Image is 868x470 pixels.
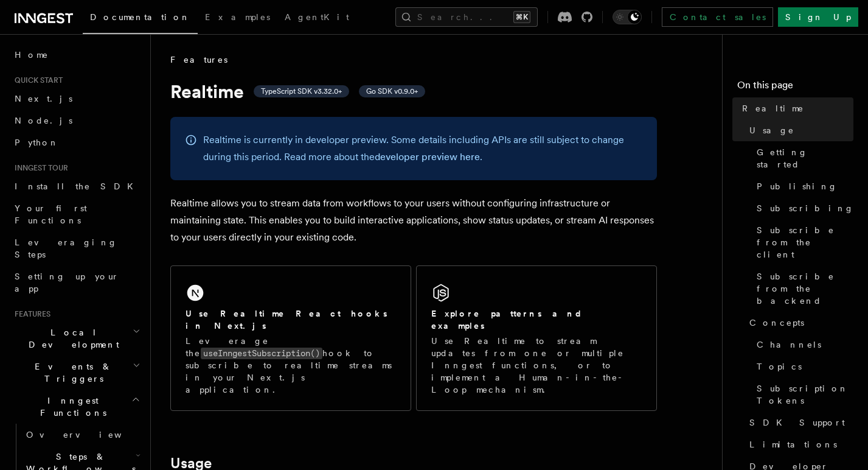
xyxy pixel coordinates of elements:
span: Publishing [757,180,838,192]
p: Use Realtime to stream updates from one or multiple Inngest functions, or to implement a Human-in... [431,335,642,396]
a: Limitations [745,433,853,455]
a: Examples [198,4,277,33]
span: Next.js [15,94,72,103]
a: Channels [752,334,853,356]
kbd: ⌘K [513,11,530,23]
span: Leveraging Steps [15,237,117,259]
button: Local Development [10,321,143,356]
a: Leveraging Steps [10,231,143,265]
a: Realtime [737,97,853,119]
a: Subscription Tokens [752,377,853,412]
h2: Use Realtime React hooks in Next.js [186,307,396,332]
span: Your first Functions [15,203,87,225]
span: Features [170,54,227,66]
span: Node.js [15,116,72,125]
a: Install the SDK [10,175,143,197]
span: Setting up your app [15,272,119,293]
span: AgentKit [285,12,349,22]
span: Features [10,309,50,319]
span: SDK Support [749,416,845,429]
span: Inngest tour [10,163,68,173]
button: Events & Triggers [10,356,143,390]
button: Inngest Functions [10,390,143,424]
span: Python [15,138,59,147]
button: Toggle dark mode [613,10,642,24]
span: Subscribe from the backend [757,270,853,307]
span: Quick start [10,75,63,85]
a: Setting up your app [10,265,143,300]
span: Overview [26,430,151,440]
p: Realtime allows you to stream data from workflows to your users without configuring infrastructur... [170,195,657,246]
a: Usage [745,119,853,141]
span: Documentation [90,12,190,22]
a: Publishing [752,175,853,197]
span: Subscription Tokens [757,382,853,407]
code: useInngestSubscription() [201,348,322,359]
a: Contact sales [662,7,773,27]
span: Limitations [749,438,837,451]
a: Subscribe from the client [752,219,853,265]
a: Subscribing [752,197,853,219]
a: Documentation [83,4,198,34]
a: Explore patterns and examplesUse Realtime to stream updates from one or multiple Inngest function... [416,265,657,411]
span: Usage [749,124,794,136]
h4: On this page [737,78,853,97]
a: Python [10,132,143,153]
span: Getting started [757,146,853,170]
span: TypeScript SDK v3.32.0+ [261,86,342,96]
a: Getting started [752,141,853,175]
span: Channels [757,338,821,351]
span: Local Development [10,326,133,351]
a: Home [10,44,143,66]
h1: Realtime [170,80,657,102]
a: Topics [752,356,853,377]
p: Realtime is currently in developer preview. Some details including APIs are still subject to chan... [203,132,642,166]
span: Concepts [749,317,804,329]
span: Topics [757,360,802,373]
a: Node.js [10,110,143,132]
a: Sign Up [778,7,858,27]
span: Examples [205,12,270,22]
span: Inngest Functions [10,395,131,419]
a: developer preview here [375,151,480,163]
span: Home [15,49,49,61]
button: Search...⌘K [395,7,538,27]
span: Subscribing [757,202,854,214]
span: Subscribe from the client [757,224,853,261]
p: Leverage the hook to subscribe to realtime streams in your Next.js application. [186,335,396,396]
a: AgentKit [277,4,356,33]
a: Subscribe from the backend [752,265,853,312]
span: Go SDK v0.9.0+ [366,86,418,96]
a: Overview [21,424,143,446]
a: SDK Support [745,412,853,433]
a: Your first Functions [10,197,143,231]
a: Use Realtime React hooks in Next.jsLeverage theuseInngestSubscription()hook to subscribe to realt... [170,265,411,411]
span: Install the SDK [15,181,141,191]
a: Next.js [10,88,143,110]
span: Events & Triggers [10,360,133,385]
a: Concepts [745,312,853,334]
span: Realtime [742,102,804,114]
h2: Explore patterns and examples [431,307,642,332]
